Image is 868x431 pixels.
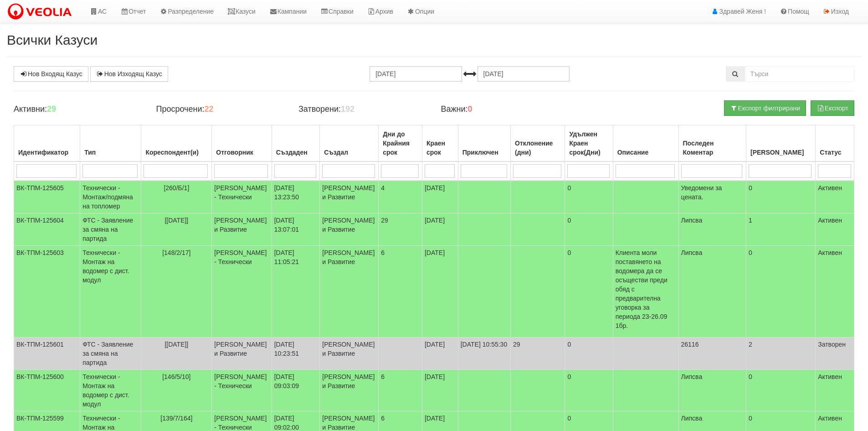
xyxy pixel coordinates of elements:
[14,213,80,246] td: ВК-ТПМ-125604
[164,184,189,192] span: [260/Б/1]
[681,415,703,422] span: Липсва
[80,370,141,411] td: Технически - Монтаж на водомер с дист. модул
[7,2,76,21] img: VeoliaLogo.png
[141,125,212,162] th: Кореспондент(и): No sort applied, activate to apply an ascending sort
[422,213,458,246] td: [DATE]
[212,125,272,162] th: Отговорник: No sort applied, activate to apply an ascending sort
[341,104,354,114] b: 192
[749,146,813,159] div: [PERSON_NAME]
[272,181,320,213] td: [DATE] 13:23:50
[458,125,510,162] th: Приключен: No sort applied, activate to apply an ascending sort
[422,181,458,213] td: [DATE]
[272,213,320,246] td: [DATE] 13:07:01
[681,249,703,256] span: Липсва
[381,128,420,159] div: Дни до Крайния срок
[745,66,854,82] input: Търсене по Идентификатор, Бл/Вх/Ап, Тип, Описание, Моб. Номер, Имейл, Файл, Коментар,
[7,32,861,47] h2: Всички Казуси
[272,370,320,411] td: [DATE] 09:03:09
[164,217,188,224] span: [[DATE]]
[298,105,427,114] h4: Затворени:
[458,338,510,370] td: [DATE] 10:55:30
[816,125,854,162] th: Статус: No sort applied, activate to apply an ascending sort
[616,146,676,159] div: Описание
[565,338,613,370] td: 0
[80,246,141,338] td: Технически - Монтаж на водомер с дист. модул
[272,246,320,338] td: [DATE] 11:05:21
[422,338,458,370] td: [DATE]
[320,181,379,213] td: [PERSON_NAME] и Развитие
[468,104,473,114] b: 0
[381,184,385,192] span: 4
[274,146,318,159] div: Създаден
[818,146,852,159] div: Статус
[320,338,379,370] td: [PERSON_NAME] и Развитие
[441,105,569,114] h4: Важни:
[164,341,188,348] span: [[DATE]]
[613,125,678,162] th: Описание: No sort applied, activate to apply an ascending sort
[381,415,385,422] span: 6
[160,415,192,422] span: [139/7/164]
[320,246,379,338] td: [PERSON_NAME] и Развитие
[746,181,815,213] td: 0
[422,125,458,162] th: Краен срок: No sort applied, activate to apply an ascending sort
[746,338,815,370] td: 2
[746,125,815,162] th: Брой Файлове: No sort applied, activate to apply an ascending sort
[381,249,385,256] span: 6
[816,181,854,213] td: Активен
[14,125,80,162] th: Идентификатор: No sort applied, activate to apply an ascending sort
[681,137,744,159] div: Последен Коментар
[214,146,269,159] div: Отговорник
[82,146,139,159] div: Тип
[461,146,508,159] div: Приключен
[811,100,854,116] button: Експорт
[681,373,703,380] span: Липсва
[204,104,213,114] b: 22
[80,338,141,370] td: ФТС - Заявление за смяна на партида
[379,125,422,162] th: Дни до Крайния срок: No sort applied, activate to apply an ascending sort
[212,370,272,411] td: [PERSON_NAME] - Технически
[746,246,815,338] td: 0
[681,184,722,201] span: Уведомени за цената.
[80,181,141,213] td: Технически - Монтаж/подмяна на топломер
[320,213,379,246] td: [PERSON_NAME] и Развитие
[678,125,746,162] th: Последен Коментар: No sort applied, activate to apply an ascending sort
[565,370,613,411] td: 0
[511,338,565,370] td: 29
[746,370,815,411] td: 0
[320,125,379,162] th: Създал: No sort applied, activate to apply an ascending sort
[425,137,456,159] div: Краен срок
[381,373,385,380] span: 6
[816,213,854,246] td: Активен
[16,146,77,159] div: Идентификатор
[681,341,699,348] span: 26116
[212,246,272,338] td: [PERSON_NAME] - Технически
[565,181,613,213] td: 0
[212,181,272,213] td: [PERSON_NAME] - Технически
[14,338,80,370] td: ВК-ТПМ-125601
[80,125,141,162] th: Тип: No sort applied, activate to apply an ascending sort
[816,338,854,370] td: Затворен
[565,125,613,162] th: Удължен Краен срок(Дни): No sort applied, activate to apply an ascending sort
[212,213,272,246] td: [PERSON_NAME] и Развитие
[90,66,168,82] a: Нов Изходящ Казус
[14,105,142,114] h4: Активни:
[80,213,141,246] td: ФТС - Заявление за смяна на партида
[616,248,676,330] p: Клиента моли поставянето на водомера да се осъществи преди обяд с предварителна уговорка за перио...
[746,213,815,246] td: 1
[513,137,562,159] div: Отклонение (дни)
[14,181,80,213] td: ВК-ТПМ-125605
[14,246,80,338] td: ВК-ТПМ-125603
[14,370,80,411] td: ВК-ТПМ-125600
[681,217,703,224] span: Липсва
[381,217,388,224] span: 29
[724,100,806,116] button: Експорт филтрирани
[156,105,284,114] h4: Просрочени:
[14,66,88,82] a: Нов Входящ Казус
[511,125,565,162] th: Отклонение (дни): No sort applied, activate to apply an ascending sort
[565,213,613,246] td: 0
[162,249,190,256] span: [148/2/17]
[272,125,320,162] th: Създаден: No sort applied, activate to apply an ascending sort
[816,370,854,411] td: Активен
[320,370,379,411] td: [PERSON_NAME] и Развитие
[162,373,190,380] span: [146/5/10]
